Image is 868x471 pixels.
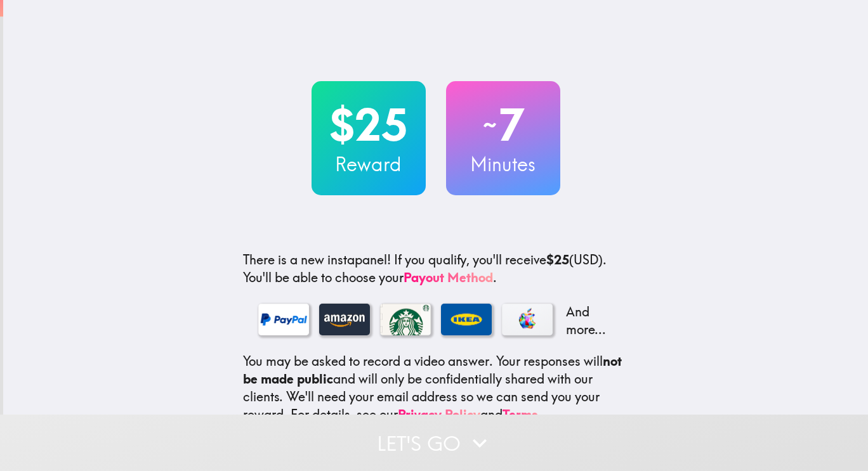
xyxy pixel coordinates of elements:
b: $25 [546,252,569,268]
h3: Minutes [446,151,560,177]
h3: Reward [312,151,426,177]
p: You may be asked to record a video answer. Your responses will and will only be confidentially sh... [243,352,629,423]
span: There is a new instapanel! [243,252,391,268]
a: Privacy Policy [398,406,480,422]
p: And more... [563,303,614,339]
h2: $25 [312,99,426,151]
b: not be made public [243,353,622,387]
h2: 7 [446,99,560,151]
a: Terms [503,406,538,422]
span: ~ [481,106,499,144]
p: If you qualify, you'll receive (USD) . You'll be able to choose your . [243,251,629,287]
a: Payout Method [404,269,493,285]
